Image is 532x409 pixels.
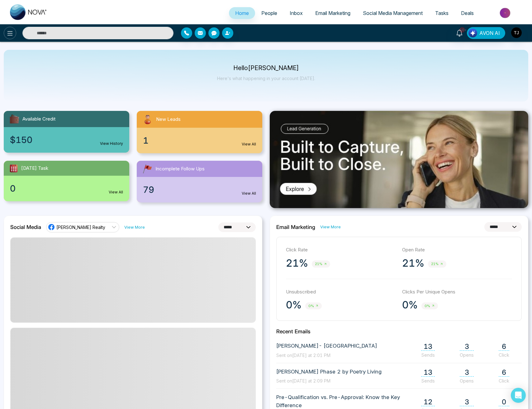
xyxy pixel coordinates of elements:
[276,328,522,335] h2: Recent Emails
[357,7,429,19] a: Social Media Management
[255,7,283,19] a: People
[286,299,302,311] p: 0%
[276,353,330,358] span: Sent on [DATE] at 2:01 PM
[56,224,105,230] span: [PERSON_NAME] Realty
[109,189,123,195] a: View All
[124,224,145,230] a: View More
[10,182,16,195] span: 0
[155,165,205,173] span: Incomplete Follow Ups
[261,10,277,16] span: People
[421,352,435,358] span: Sends
[460,378,474,384] span: Opens
[235,10,249,16] span: Home
[133,111,266,153] a: New Leads1View All
[309,7,357,19] a: Email Marketing
[499,352,509,358] span: Click
[10,133,32,146] span: $150
[286,246,396,254] p: Click Rate
[511,388,526,403] div: Open Intercom Messenger
[286,257,308,269] p: 21%
[460,398,474,406] span: 3
[483,6,528,20] img: Market-place.gif
[143,183,154,196] span: 79
[242,141,256,147] a: View All
[133,161,266,202] a: Incomplete Follow Ups79View All
[461,10,474,16] span: Deals
[9,163,19,173] img: todayTask.svg
[460,352,474,358] span: Opens
[142,113,154,125] img: newLeads.svg
[217,65,315,71] p: Hello [PERSON_NAME]
[459,27,465,33] span: 10+
[283,7,309,19] a: Inbox
[363,10,423,16] span: Social Media Management
[290,10,303,16] span: Inbox
[455,7,480,19] a: Deals
[499,398,509,406] span: 0
[286,288,396,296] p: Unsubscribed
[142,163,153,174] img: followUps.svg
[143,134,149,147] span: 1
[276,342,377,350] span: [PERSON_NAME]- [GEOGRAPHIC_DATA]
[217,76,315,81] p: Here's what happening in your account [DATE].
[499,368,509,377] span: 6
[511,27,522,38] img: User Avatar
[499,342,509,351] span: 6
[402,299,418,311] p: 0%
[429,7,455,19] a: Tasks
[460,342,474,351] span: 3
[10,224,41,230] h2: Social Media
[452,27,467,38] a: 10+
[421,342,435,351] span: 13
[467,27,505,39] button: AVON AI
[402,257,424,269] p: 21%
[402,288,512,296] p: Clicks Per Unique Opens
[435,10,449,16] span: Tasks
[499,378,509,384] span: Click
[315,10,350,16] span: Email Marketing
[276,368,382,376] span: [PERSON_NAME] Phase 2 by Poetry Living
[479,29,500,37] span: AVON AI
[421,378,435,384] span: Sends
[22,116,55,123] span: Available Credit
[312,260,330,268] span: 21%
[421,398,435,406] span: 12
[421,302,438,310] span: 0%
[229,7,255,19] a: Home
[468,29,477,37] img: Lead Flow
[21,165,48,172] span: [DATE] Task
[276,378,330,383] span: Sent on [DATE] at 2:09 PM
[305,302,322,310] span: 0%
[156,116,181,123] span: New Leads
[100,141,123,146] a: View History
[320,224,341,230] a: View More
[421,368,435,377] span: 13
[242,191,256,196] a: View All
[276,224,315,230] h2: Email Marketing
[9,113,20,125] img: availableCredit.svg
[402,246,512,254] p: Open Rate
[270,111,528,208] img: .
[460,368,474,377] span: 3
[10,4,47,20] img: Nova CRM Logo
[428,260,446,268] span: 21%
